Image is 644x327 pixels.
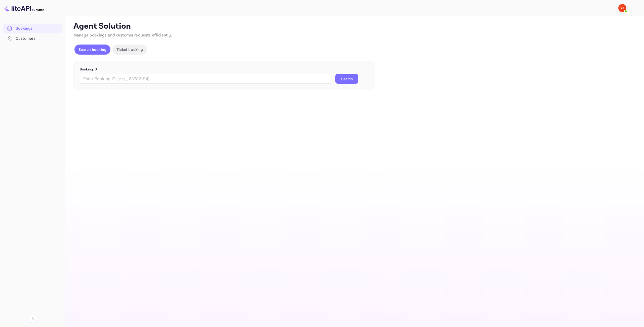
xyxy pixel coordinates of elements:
p: Agent Solution [73,21,635,31]
img: Yandex Support [618,4,626,12]
input: Enter Booking ID (e.g., 63782194) [80,74,331,84]
button: Collapse navigation [28,314,37,323]
div: Customers [3,34,62,44]
div: Bookings [16,26,60,31]
button: Search [335,74,358,84]
div: Customers [16,36,60,42]
div: Bookings [3,24,62,33]
p: Booking ID [80,67,369,72]
p: Search booking [78,47,106,52]
img: LiteAPI logo [4,4,44,12]
a: Bookings [3,24,62,33]
span: Manage bookings and customer requests efficiently. [73,33,172,38]
p: Ticket tracking [116,47,143,52]
a: Customers [3,34,62,43]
